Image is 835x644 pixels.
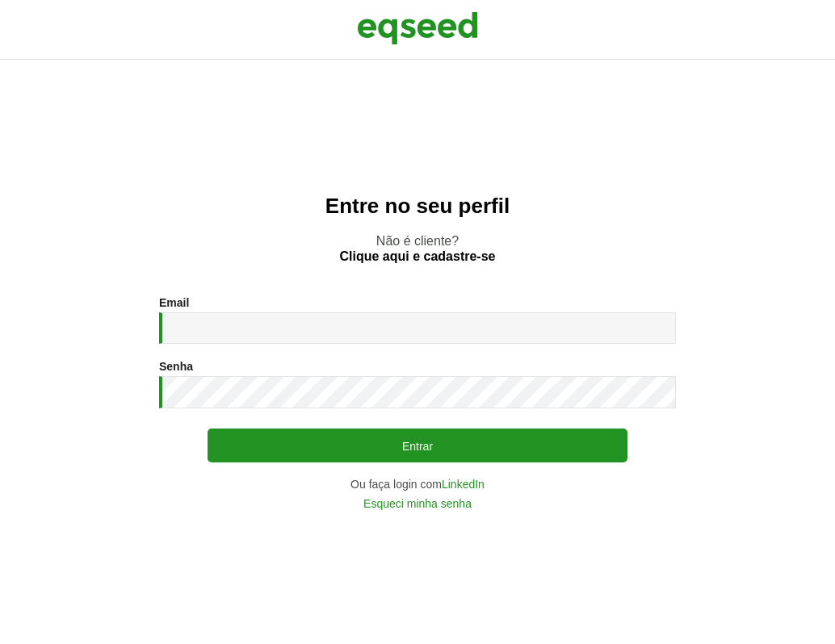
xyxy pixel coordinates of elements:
[442,479,485,490] a: LinkedIn
[32,233,803,264] p: Não é cliente?
[340,250,496,263] a: Clique aqui e cadastre-se
[159,361,193,372] label: Senha
[357,8,478,48] img: EqSeed Logo
[32,194,803,218] h2: Entre no seu perfil
[363,498,472,509] a: Esqueci minha senha
[159,479,676,490] div: Ou faça login com
[159,297,189,308] label: Email
[208,429,627,462] button: Entrar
